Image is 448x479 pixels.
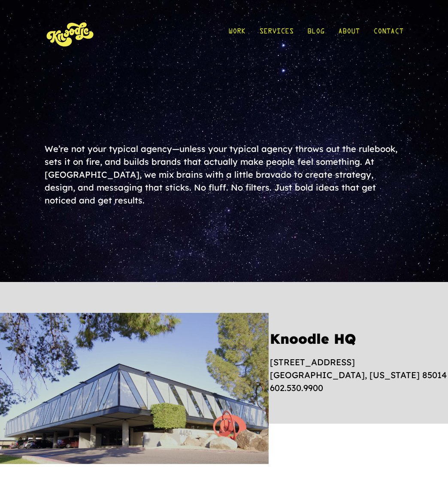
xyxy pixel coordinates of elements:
a: Contact [373,14,403,54]
a: Blog [307,14,324,54]
a: About [338,14,360,54]
h3: Knoodle HQ [270,328,447,356]
p: [STREET_ADDRESS] [GEOGRAPHIC_DATA], [US_STATE] 85014 [270,356,447,403]
a: 602.530.9900 [270,382,323,393]
a: Work [228,14,245,54]
div: We’re not your typical agency—unless your typical agency throws out the rulebook, sets it on fire... [45,142,403,207]
a: Services [259,14,294,54]
img: KnoLogo(yellow) [45,14,96,54]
